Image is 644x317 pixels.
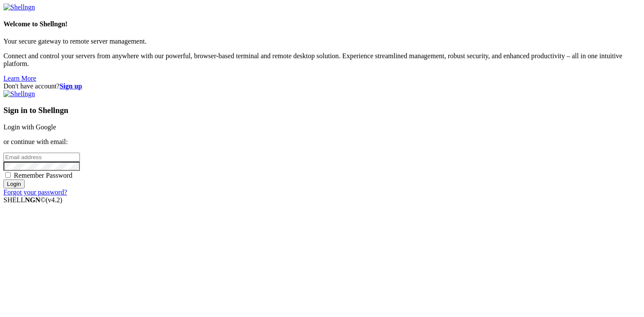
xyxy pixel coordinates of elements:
[46,196,63,204] span: 4.2.0
[3,196,62,204] span: SHELL ©
[3,188,67,196] a: Forgot your password?
[3,179,25,188] input: Login
[3,82,641,90] div: Don't have account?
[3,106,641,115] h3: Sign in to Shellngn
[3,90,35,98] img: Shellngn
[3,138,641,146] p: or continue with email:
[60,82,82,90] a: Sign up
[3,38,641,45] p: Your secure gateway to remote server management.
[3,52,641,68] p: Connect and control your servers from anywhere with our powerful, browser-based terminal and remo...
[3,3,35,11] img: Shellngn
[3,20,641,28] h4: Welcome to Shellngn!
[3,123,56,131] a: Login with Google
[3,75,36,82] a: Learn More
[25,196,41,204] b: NGN
[5,172,11,178] input: Remember Password
[3,153,80,162] input: Email address
[14,172,73,179] span: Remember Password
